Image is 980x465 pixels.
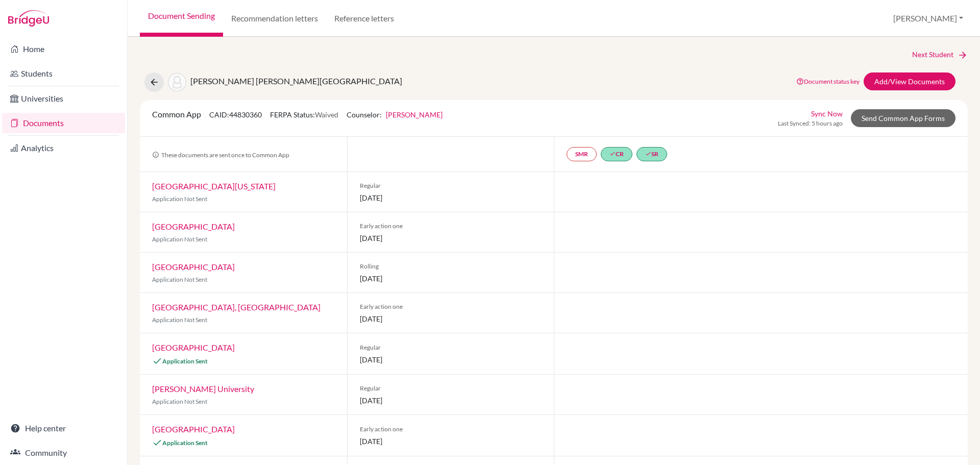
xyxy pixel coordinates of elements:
[360,313,542,324] span: [DATE]
[209,110,262,119] span: CAID: 44830360
[601,147,632,161] a: doneCR
[162,439,208,447] span: Application Sent
[315,110,338,119] span: Waived
[851,109,955,127] a: Send Common App Forms
[152,398,207,405] span: Application Not Sent
[2,443,125,463] a: Community
[360,425,542,434] span: Early action one
[360,192,542,203] span: [DATE]
[152,195,207,203] span: Application Not Sent
[609,151,616,157] i: done
[360,273,542,284] span: [DATE]
[162,357,208,365] span: Application Sent
[2,418,125,438] a: Help center
[2,88,125,109] a: Universities
[778,119,843,128] span: Last Synced: 5 hours ago
[360,233,542,243] span: [DATE]
[152,109,201,119] span: Common App
[889,9,968,28] button: [PERSON_NAME]
[152,342,235,352] a: [GEOGRAPHIC_DATA]
[636,147,667,161] a: doneSR
[152,276,207,283] span: Application Not Sent
[190,76,402,86] span: [PERSON_NAME] [PERSON_NAME][GEOGRAPHIC_DATA]
[2,39,125,59] a: Home
[811,108,843,119] a: Sync Now
[360,436,542,447] span: [DATE]
[645,151,651,157] i: done
[360,354,542,365] span: [DATE]
[2,138,125,158] a: Analytics
[360,262,542,271] span: Rolling
[152,181,276,191] a: [GEOGRAPHIC_DATA][US_STATE]
[152,302,321,312] a: [GEOGRAPHIC_DATA], [GEOGRAPHIC_DATA]
[360,384,542,393] span: Regular
[567,147,597,161] a: SMR
[152,222,235,231] a: [GEOGRAPHIC_DATA]
[347,110,443,119] span: Counselor:
[864,72,955,90] a: Add/View Documents
[152,151,289,159] span: These documents are sent once to Common App
[360,222,542,231] span: Early action one
[8,10,49,27] img: Bridge-U
[2,113,125,133] a: Documents
[360,302,542,311] span: Early action one
[2,63,125,84] a: Students
[360,343,542,352] span: Regular
[152,262,235,272] a: [GEOGRAPHIC_DATA]
[912,49,968,60] a: Next Student
[152,316,207,324] span: Application Not Sent
[796,78,860,85] a: Document status key
[152,424,235,434] a: [GEOGRAPHIC_DATA]
[270,110,338,119] span: FERPA Status:
[152,235,207,243] span: Application Not Sent
[360,181,542,190] span: Regular
[360,395,542,406] span: [DATE]
[152,384,254,394] a: [PERSON_NAME] University
[386,110,443,119] a: [PERSON_NAME]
